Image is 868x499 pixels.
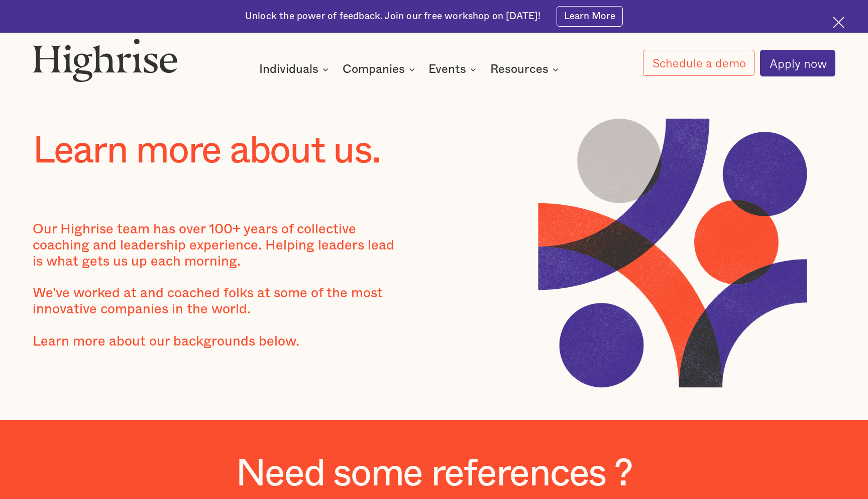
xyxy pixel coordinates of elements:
div: Events [428,63,479,75]
div: Events [428,63,466,75]
div: Resources [490,63,562,75]
div: Companies [343,63,405,75]
div: Companies [343,63,418,75]
div: Unlock the power of feedback. Join our free workshop on [DATE]! [245,10,540,23]
a: Apply now [760,50,835,76]
div: Resources [490,63,549,75]
div: Our Highrise team has over 100+ years of collective coaching and leadership experience. Helping l... [33,221,402,366]
div: Individuals [259,63,318,75]
a: Schedule a demo [643,50,754,76]
div: Individuals [259,63,332,75]
a: Learn More [557,6,623,27]
img: Highrise logo [33,38,178,82]
img: Cross icon [833,17,844,28]
h1: Learn more about us. [33,130,434,172]
h2: Need some references ? [236,452,632,496]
